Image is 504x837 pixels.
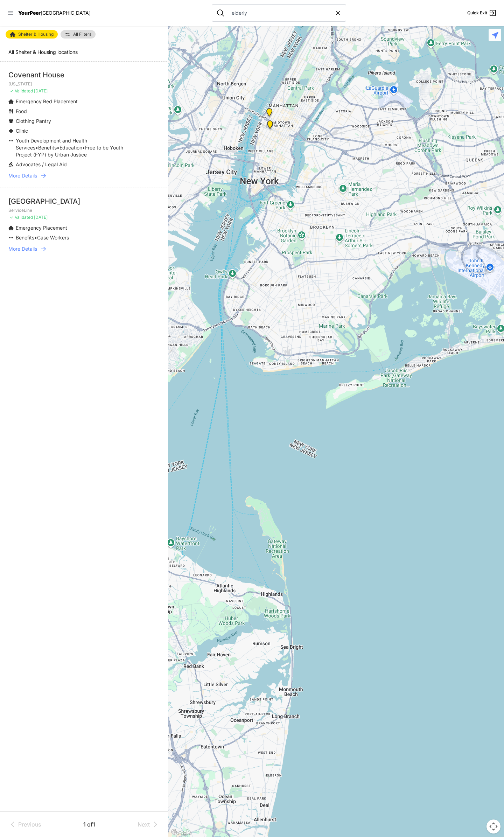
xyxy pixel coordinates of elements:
span: 1 [93,821,95,828]
span: Benefits [38,145,57,151]
span: Quick Exit [467,10,487,16]
span: ✓ Validated [10,215,33,220]
span: 1 [83,821,87,828]
span: [GEOGRAPHIC_DATA] [41,10,91,16]
span: Advocates / Legal Aid [16,161,67,167]
span: Next [138,820,150,829]
a: Quick Exit [467,9,497,17]
a: Shelter & Housing [6,30,58,39]
a: Open this area in Google Maps (opens a new window) [170,828,193,837]
div: Covenant House [8,70,160,80]
span: Youth Development and Health Services [16,138,87,151]
span: Clothing Pantry [16,118,51,124]
div: ServiceLine [266,120,274,132]
span: Emergency Placement [16,225,67,231]
span: Shelter & Housing [18,32,54,36]
div: New York [265,108,274,119]
span: ✓ Validated [10,88,33,93]
span: Clinic [16,128,28,134]
div: [GEOGRAPHIC_DATA] [8,196,160,206]
a: YourPeer[GEOGRAPHIC_DATA] [18,11,91,15]
span: Food [16,108,27,114]
span: [DATE] [34,88,48,93]
span: of [87,821,93,828]
span: All Filters [73,32,91,36]
span: • [82,145,85,151]
img: Google [170,828,193,837]
span: More Details [8,172,37,179]
span: Benefits [16,235,34,240]
span: Emergency Bed Placement [16,98,78,104]
span: [DATE] [34,215,48,220]
span: YourPeer [18,10,41,16]
span: • [34,235,37,240]
span: All Shelter & Housing locations [8,49,78,55]
span: Case Workers [37,235,69,240]
p: [US_STATE] [8,81,160,87]
span: • [57,145,59,151]
span: More Details [8,245,37,252]
a: More Details [8,172,160,179]
span: • [35,145,38,151]
p: ServiceLine [8,208,160,213]
input: Search [227,9,335,16]
span: Education [59,145,82,151]
a: All Filters [61,30,96,39]
button: Map camera controls [486,819,500,833]
a: More Details [8,245,160,252]
span: Previous [18,820,41,829]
